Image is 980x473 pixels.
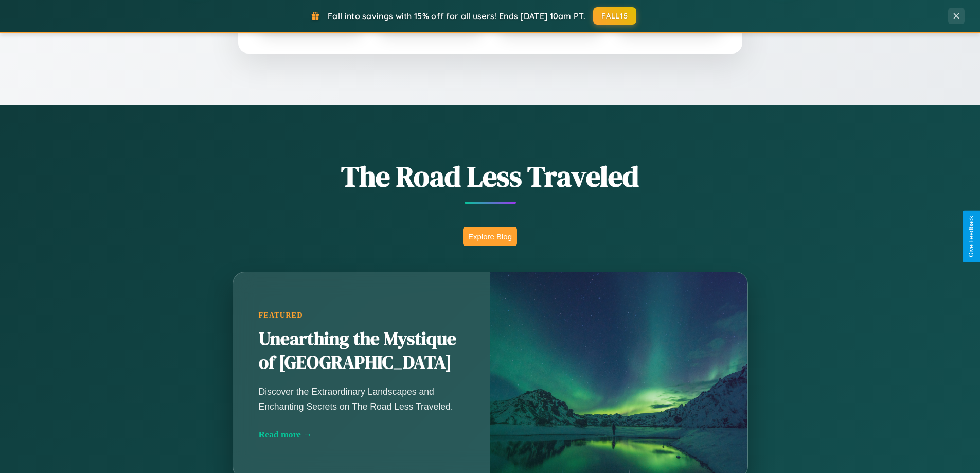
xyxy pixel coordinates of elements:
span: Fall into savings with 15% off for all users! Ends [DATE] 10am PT. [328,11,585,21]
div: Featured [259,311,465,320]
button: FALL15 [593,7,636,25]
div: Read more → [259,429,465,440]
h1: The Road Less Traveled [182,156,799,196]
h2: Unearthing the Mystique of [GEOGRAPHIC_DATA] [259,327,465,375]
button: Explore Blog [463,227,517,246]
p: Discover the Extraordinary Landscapes and Enchanting Secrets on The Road Less Traveled. [259,384,465,413]
div: Give Feedback [968,216,975,257]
